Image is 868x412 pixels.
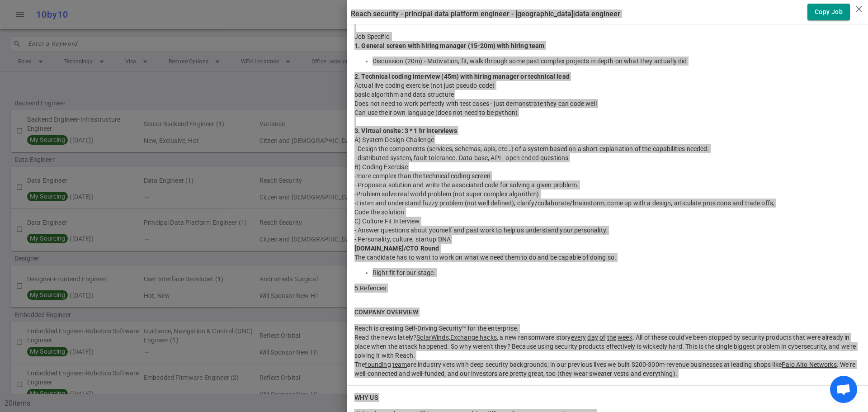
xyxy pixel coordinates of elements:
div: Reach is creating Self-Driving Security™ for the enterprise. [354,324,861,333]
div: basic algorithm and data structure [354,90,861,99]
li: Discussion (20m) - Motivation, fit, walk through some past complex projects in depth on what they... [373,57,861,66]
div: A) System Design Challenge [354,135,861,144]
div: -Problem solve real world problem (not super complex algorithm) [354,189,861,199]
label: Reach Security - Principal Data Platform Engineer - [GEOGRAPHIC_DATA] | Data Engineer [351,9,620,18]
div: Code the solution [354,208,861,217]
strong: 2. Technical coding interview (45m) with hiring manager or technical lead [354,73,570,80]
li: Right fit for our stage. [373,268,861,277]
h6: COMPANY OVERVIEW [354,308,418,317]
a: of [599,334,605,341]
div: Open chat [830,376,857,403]
div: General: Job Specific: [354,1,861,293]
a: day [587,334,598,341]
a: every [571,334,586,341]
div: Actual live coding exercise (not just pseudo code) [354,81,861,90]
a: Exchange hacks [450,334,497,341]
a: the [607,334,616,341]
div: - Personality, culture, startup DNA [354,235,861,244]
div: The are industry vets with deep security backgrounds; in our previous lives we built $200-300m-re... [354,360,861,378]
strong: 1. General screen with hiring manager (15-20m) with hiring team [354,42,544,49]
div: The candidate has to want to work on what we need them to do and be capable of doing so. [354,253,861,262]
strong: 3. Virtual onsite: 3 * 1 hr interviews [354,127,457,134]
a: team [392,361,407,368]
div: -more complex than the technical coding screen [354,171,861,180]
div: C) Culture Fit Interview [354,217,861,226]
div: - Propose a solution and write the associated code for solving a given problem. [354,180,861,189]
div: Can use their own language (does not need to be python) [354,108,861,117]
div: - Answer questions about yourself and past work to help us understand your personality. [354,226,861,235]
div: Read the news lately? , , a new ransomware story . All of these could've been stopped by security... [354,333,861,360]
div: Does not need to work perfectly with test cases - just demonstrate they can code well [354,99,861,108]
div: B) Coding Exercise [354,162,861,171]
a: Palo Alto Networks [782,361,837,368]
div: -Listen and understand fuzzy problem (not well defined), clarify/collaborate/brainstorm, come up ... [354,199,861,208]
a: SolarWinds [416,334,449,341]
i: close [854,4,864,14]
div: 5.Refences [354,284,861,293]
div: - Design the components (services, schemas, apis, etc…) of a system based on a short explanation ... [354,144,861,153]
a: week [618,334,632,341]
strong: [DOMAIN_NAME]/CTO Round [354,245,439,252]
div: - distributed system, fault tolerance. Data base, API - open ended questions [354,153,861,162]
button: Copy Job [807,4,850,20]
a: founding [365,361,391,368]
h6: WHY US [354,393,378,402]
